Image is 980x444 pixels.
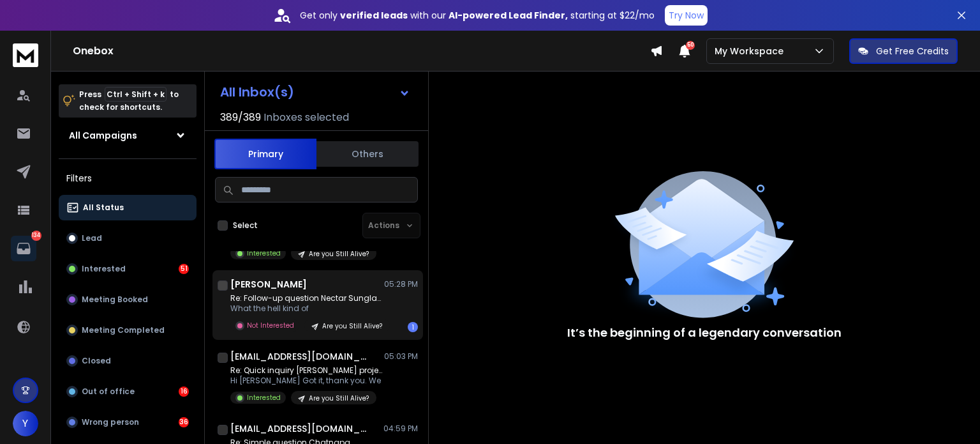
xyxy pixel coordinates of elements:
[59,379,197,404] button: Out of office16
[179,387,189,397] div: 16
[247,321,294,330] p: Not Interested
[82,233,102,243] p: Lead
[59,169,197,187] h3: Filters
[31,231,41,241] p: 134
[69,129,137,142] h1: All Campaigns
[449,9,568,22] strong: AI-powered Lead Finder,
[82,325,165,335] p: Meeting Completed
[179,417,189,427] div: 36
[300,9,655,22] p: Get only with our starting at $22/mo
[264,110,349,125] h3: Inboxes selected
[11,236,36,261] a: 134
[669,9,704,22] p: Try Now
[13,411,38,436] button: Y
[247,393,281,402] p: Interested
[309,394,369,403] p: Are you Still Alive?
[715,45,789,57] p: My Workspace
[82,387,135,397] p: Out of office
[73,43,650,59] h1: Onebox
[230,376,383,386] p: Hi [PERSON_NAME] Got it, thank you. We
[59,348,197,374] button: Closed
[322,321,382,331] p: Are you Still Alive?
[59,123,197,148] button: All Campaigns
[230,365,383,376] p: Re: Quick inquiry [PERSON_NAME] project
[230,422,371,435] h1: [EMAIL_ADDRESS][DOMAIN_NAME]
[59,318,197,343] button: Meeting Completed
[408,322,418,332] div: 1
[849,38,958,64] button: Get Free Credits
[79,88,179,114] p: Press to check for shortcuts.
[59,410,197,435] button: Wrong person36
[230,303,383,314] p: What the hell kind of
[876,45,949,57] p: Get Free Credits
[82,356,111,366] p: Closed
[82,264,126,274] p: Interested
[82,417,139,427] p: Wrong person
[13,43,38,67] img: logo
[686,41,695,50] span: 50
[383,424,418,434] p: 04:59 PM
[316,140,419,168] button: Others
[214,139,316,169] button: Primary
[220,86,294,98] h1: All Inbox(s)
[340,9,408,22] strong: verified leads
[247,249,281,258] p: Interested
[384,351,418,362] p: 05:03 PM
[665,5,708,26] button: Try Now
[233,220,258,231] label: Select
[230,293,383,303] p: Re: Follow-up question Nectar Sunglasses
[59,256,197,282] button: Interested51
[309,249,369,259] p: Are you Still Alive?
[230,350,371,363] h1: [EMAIL_ADDRESS][DOMAIN_NAME]
[105,87,167,102] span: Ctrl + Shift + k
[179,264,189,274] div: 51
[567,324,842,342] p: It’s the beginning of a legendary conversation
[59,195,197,220] button: All Status
[82,295,148,305] p: Meeting Booked
[59,226,197,251] button: Lead
[220,110,261,125] span: 389 / 389
[59,287,197,312] button: Meeting Booked
[210,79,420,105] button: All Inbox(s)
[230,278,307,291] h1: [PERSON_NAME]
[384,279,418,289] p: 05:28 PM
[83,203,124,213] p: All Status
